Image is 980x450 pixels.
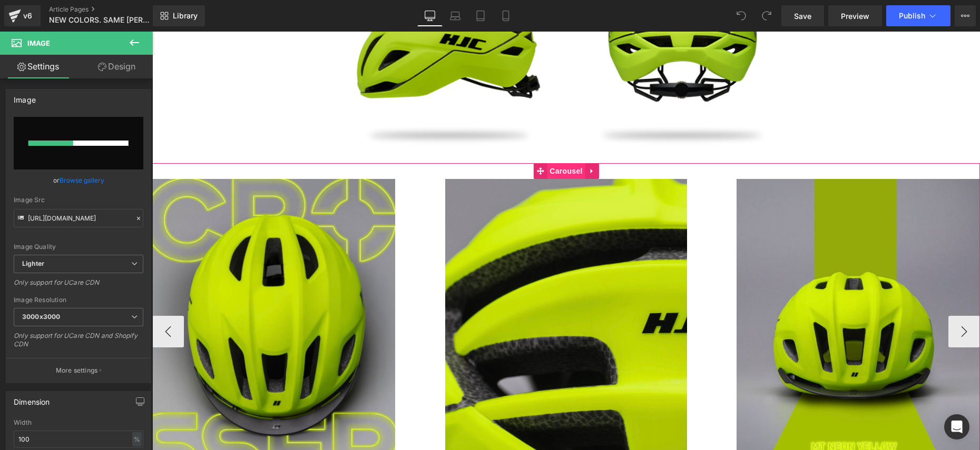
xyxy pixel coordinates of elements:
[14,209,143,227] input: Link
[14,431,143,448] input: auto
[14,296,143,304] div: Image Resolution
[132,432,142,446] div: %
[56,366,98,375] p: More settings
[841,11,869,22] span: Preview
[468,5,493,26] a: Tablet
[794,11,811,22] span: Save
[886,5,950,26] button: Publish
[14,175,143,186] div: or
[395,132,433,147] span: Carousel
[22,313,60,321] b: 3000x3000
[14,196,143,204] div: Image Src
[6,358,151,383] button: More settings
[27,39,50,47] span: Image
[22,259,44,267] b: Lighter
[4,5,41,26] a: v6
[899,12,925,20] span: Publish
[14,392,50,406] div: Dimension
[14,278,143,294] div: Only support for UCare CDN
[828,5,882,26] a: Preview
[14,419,143,426] div: Width
[417,5,443,26] a: Desktop
[49,5,170,14] a: Article Pages
[14,243,143,251] div: Image Quality
[443,5,468,26] a: Laptop
[153,5,205,26] a: New Library
[79,55,155,78] a: Design
[60,171,104,189] a: Browse gallery
[14,89,36,104] div: Image
[493,5,518,26] a: Mobile
[14,332,143,355] div: Only support for UCare CDN and Shopify CDN
[955,5,976,26] button: More
[21,9,34,23] div: v6
[173,11,198,21] span: Library
[731,5,752,26] button: Undo
[433,132,447,147] a: Expand / Collapse
[49,16,150,24] span: NEW COLORS. SAME [PERSON_NAME].
[756,5,777,26] button: Redo
[944,414,969,439] div: Open Intercom Messenger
